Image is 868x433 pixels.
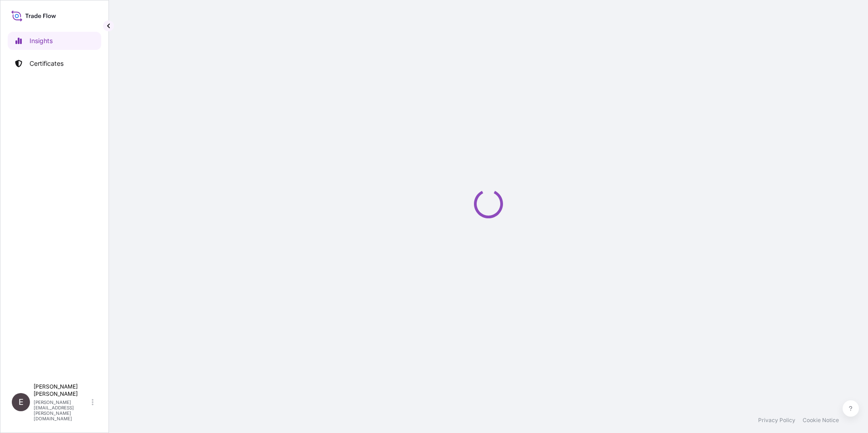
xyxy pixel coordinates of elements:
[30,36,53,45] p: Insights
[34,399,90,421] p: [PERSON_NAME][EMAIL_ADDRESS][PERSON_NAME][DOMAIN_NAME]
[8,54,101,73] a: Certificates
[34,383,90,398] p: [PERSON_NAME] [PERSON_NAME]
[803,417,839,424] a: Cookie Notice
[19,398,24,407] span: E
[8,32,101,50] a: Insights
[30,59,64,68] p: Certificates
[758,417,795,424] a: Privacy Policy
